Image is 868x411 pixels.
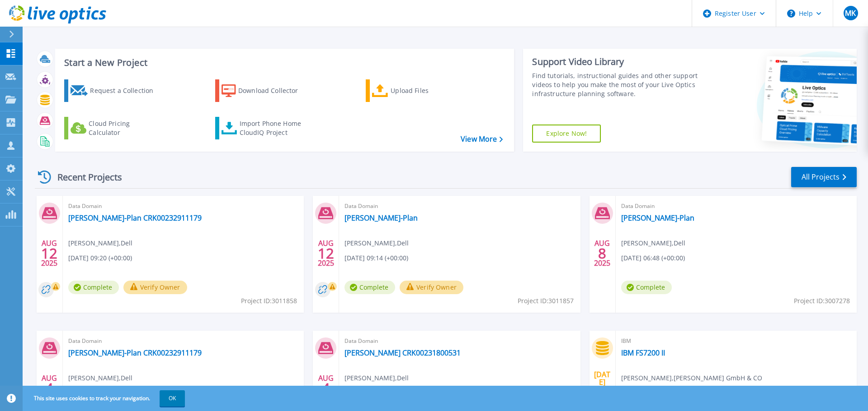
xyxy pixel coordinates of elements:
button: OK [160,390,185,406]
a: [PERSON_NAME] CRK00231800531 [344,348,461,357]
span: Project ID: 3007278 [794,296,850,306]
span: [PERSON_NAME] , Dell [68,238,132,248]
span: 12 [318,249,334,257]
a: Explore Now! [532,125,601,143]
div: Import Phone Home CloudIQ Project [240,119,310,137]
a: [PERSON_NAME]-Plan CRK00232911179 [68,348,202,357]
a: [PERSON_NAME]-Plan CRK00232911179 [68,213,202,222]
span: Complete [621,281,672,294]
span: Project ID: 3011857 [518,296,574,306]
span: [PERSON_NAME] , [PERSON_NAME] GmbH & CO [621,373,762,383]
div: Upload Files [391,82,463,100]
span: 8 [598,249,606,257]
span: This site uses cookies to track your navigation. [25,390,185,406]
span: MK [845,9,856,17]
span: IBM [621,336,851,346]
a: Download Collector [215,79,316,102]
div: AUG 2025 [317,237,335,270]
span: [PERSON_NAME] , Dell [344,373,409,383]
div: AUG 2025 [594,237,611,270]
h3: Start a New Project [64,58,503,68]
span: 4 [322,384,330,392]
span: Complete [68,281,119,294]
div: AUG 2025 [317,372,335,405]
span: [PERSON_NAME] , Dell [68,373,132,383]
span: [DATE] 06:48 (+00:00) [621,253,685,263]
span: [PERSON_NAME] , Dell [344,238,409,248]
div: Support Video Library [532,56,702,68]
span: [PERSON_NAME] , Dell [621,238,685,248]
a: [PERSON_NAME]-Plan [621,213,694,222]
span: Data Domain [621,201,851,211]
a: View More [461,135,503,143]
a: Cloud Pricing Calculator [64,117,165,139]
button: Verify Owner [400,281,463,294]
span: [DATE] 09:14 (+00:00) [344,253,408,263]
div: AUG 2025 [41,237,58,270]
a: All Projects [791,167,857,187]
div: Cloud Pricing Calculator [89,119,161,137]
div: Find tutorials, instructional guides and other support videos to help you make the most of your L... [532,71,702,98]
div: [DATE] 2025 [594,372,611,405]
div: AUG 2025 [41,372,58,405]
span: [DATE] 09:20 (+00:00) [68,253,132,263]
a: [PERSON_NAME]-Plan [344,213,418,222]
span: Data Domain [344,336,575,346]
span: Project ID: 3011858 [241,296,297,306]
button: Verify Owner [123,281,187,294]
div: Recent Projects [35,166,134,188]
span: Data Domain [68,336,298,346]
a: Request a Collection [64,79,165,102]
span: 12 [41,249,57,257]
span: Data Domain [68,201,298,211]
div: Request a Collection [90,82,162,100]
span: Data Domain [344,201,575,211]
a: Upload Files [366,79,467,102]
a: IBM FS7200 II [621,348,665,357]
span: 4 [45,384,53,392]
div: Download Collector [238,82,311,100]
span: Complete [344,281,395,294]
